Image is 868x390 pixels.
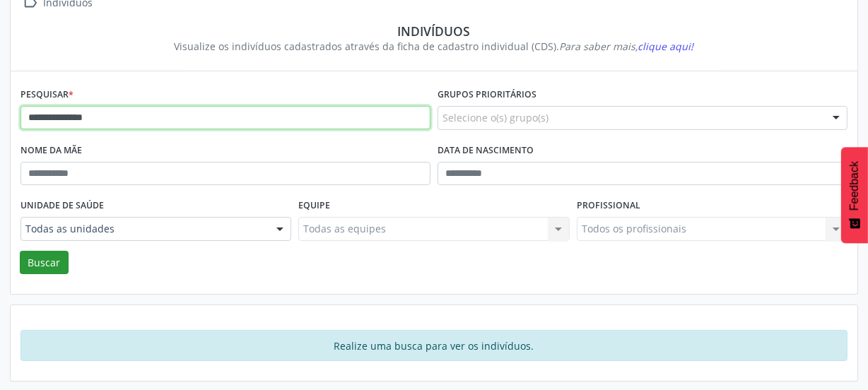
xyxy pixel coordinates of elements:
i: Para saber mais, [560,40,694,53]
label: Data de nascimento [438,140,534,162]
span: Todas as unidades [25,222,262,236]
button: Buscar [20,251,69,275]
div: Visualize os indivíduos cadastrados através da ficha de cadastro individual (CDS). [30,39,838,54]
div: Realize uma busca para ver os indivíduos. [20,330,848,361]
label: Equipe [298,195,330,217]
label: Nome da mãe [20,140,82,162]
label: Pesquisar [20,84,74,106]
span: Feedback [848,161,861,211]
span: clique aqui! [638,40,694,53]
div: Indivíduos [30,23,838,39]
label: Grupos prioritários [438,84,536,106]
label: Unidade de saúde [20,195,104,217]
label: Profissional [577,195,640,217]
span: Selecione o(s) grupo(s) [442,110,549,125]
button: Feedback - Mostrar pesquisa [841,147,868,243]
